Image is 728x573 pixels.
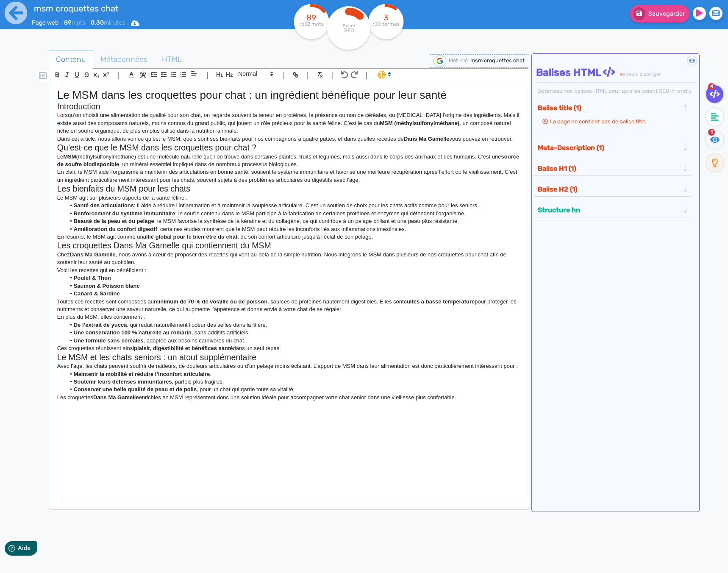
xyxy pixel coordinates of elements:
p: Dans cet article, nous allons voir ce qu’est le MSM, quels sont ses bienfaits pour nos compagnons... [57,135,521,143]
tspan: /30 termes [372,21,400,27]
h1: Le MSM dans les croquettes pour chat : un ingrédient bénéfique pour leur santé [57,89,521,102]
li: , pour un chat qui garde toute sa vitalité. [65,386,521,393]
button: Balise H2 (1) [535,182,682,196]
span: | [331,69,333,81]
p: En clair, le MSM aide l’organisme à maintenir des articulations en bonne santé, soutient le systè... [57,168,521,184]
strong: source de soufre biodisponible [57,153,521,167]
tspan: 3 [383,13,388,22]
h2: Introduction [57,102,521,111]
strong: Canard & Sardine [74,290,120,297]
tspan: 89 [306,13,316,22]
span: Aligment [188,69,200,79]
strong: Maintenir la mobilité et réduire l’inconfort articulaire [74,371,210,377]
p: Lorsqu’on choisit une alimentation de qualité pour son chat, on regarde souvent la teneur en prot... [57,111,521,135]
span: Page web [32,19,58,26]
span: msm croquettes chat [470,57,525,64]
strong: Une formule sans céréales [74,337,144,344]
li: , adaptée aux besoins carnivores du chat. [65,337,521,345]
span: erreurs à corriger [623,72,661,77]
div: Structure hn [535,203,689,217]
tspan: /632 mots [299,21,324,27]
p: Le MSM agit sur plusieurs aspects de la santé féline : [57,194,521,202]
button: Balise title (1) [535,101,682,115]
span: La page ne contient pas de balise title. [550,118,647,125]
b: 89 [64,19,72,26]
span: | [307,69,309,81]
span: I.Assistant [374,70,394,80]
strong: De l’extrait de yucca [74,322,127,328]
input: title [32,2,250,15]
p: Le (méthylsulfonylméthane) est une molécule naturelle que l’on trouve dans certaines plantes, fru... [57,153,521,169]
strong: cuites à basse température [404,298,475,305]
strong: allié global pour le bien-être du chat [143,234,237,240]
span: mots [64,19,85,26]
span: minutes [91,19,125,26]
strong: Santé des articulations [74,202,134,209]
strong: MSM [63,153,76,160]
div: Optimisez vos balises HTML pour qu’elles soient SEO-friendly. [536,87,697,95]
p: Voici les recettes qui en bénéficient : [57,267,521,274]
tspan: SEO [344,27,353,33]
span: | [365,69,367,81]
span: Métadonnées [94,48,154,71]
strong: Une conservation 100 % naturelle au romarin [74,329,192,336]
strong: Beauté de la peau et du pelage [74,218,154,224]
button: Meta-Description (1) [535,141,682,155]
strong: Poulet & Thon [74,275,111,281]
strong: Conserver une belle qualité de peau et de poils [74,386,197,392]
li: . [65,370,521,378]
tspan: Score [342,23,355,28]
h2: Les bienfaits du MSM pour les chats [57,184,521,194]
strong: Dans Ma Gamelle [93,394,139,401]
strong: Amélioration du confort digestif [74,226,157,232]
p: En plus du MSM, elles contiennent : [57,313,521,321]
p: Ces croquettes réunissent ainsi dans un seul repas. [57,345,521,352]
li: , parfois plus fragiles. [65,378,521,386]
button: Sauvegarder [630,5,689,22]
h2: Les croquettes Dans Ma Gamelle qui contiennent du MSM [57,241,521,250]
div: Balise H2 (1) [535,182,689,196]
span: | [117,69,119,81]
strong: Saumon & Poisson blanc [74,283,140,289]
div: Balise title (1) [535,101,689,115]
strong: MSM (méthylsulfonylméthane) [380,120,459,126]
li: , sans additifs artificiels. [65,329,521,337]
button: Structure hn [535,203,682,217]
strong: Renforcement du système immunitaire [74,210,175,217]
a: Métadonnées [93,50,155,69]
span: Mot-clé : [449,57,470,64]
li: : certaines études montrent que le MSM peut réduire les inconforts liés aux inflammations intesti... [65,225,521,233]
b: 0.30 [91,19,104,26]
li: : il aide à réduire l’inflammation et à maintenir la souplesse articulaire. C’est un soutien de c... [65,202,521,209]
p: Avec l’âge, les chats peuvent souffrir de raideurs, de douleurs articulaires ou d’un pelage moins... [57,362,521,370]
a: Contenu [49,50,93,69]
span: HTML [155,48,189,71]
li: : le MSM favorise la synthèse de la kératine et du collagène, ce qui contribue à un pelage brilla... [65,217,521,225]
strong: Soutenir leurs défenses immunitaires [74,378,172,385]
p: En résumé, le MSM agit comme un , de son confort articulaire jusqu’à l’éclat de son pelage. [57,233,521,241]
span: | [206,69,208,81]
span: 4 [708,83,715,90]
span: 1 [708,129,715,136]
li: , qui réduit naturellement l’odeur des selles dans la litière. [65,321,521,329]
span: Contenu [49,48,93,71]
button: Balise H1 (1) [535,161,682,175]
span: Sauvegarder [648,10,685,17]
li: : le soufre contenu dans le MSM participe à la fabrication de certaines protéines et enzymes qui ... [65,210,521,217]
strong: plaisir, digestibilité et bénéfices santé [134,345,233,351]
span: | [282,69,284,81]
h2: Le MSM et les chats seniors : un atout supplémentaire [57,353,521,362]
p: Les croquettes enrichies en MSM représentent donc une solution idéale pour accompagner votre chat... [57,394,521,401]
img: google-serp-logo.png [433,56,446,67]
strong: Dans Ma Gamelle [70,251,116,258]
p: Toutes ces recettes sont composées au , sources de protéines hautement digestibles. Elles sont po... [57,298,521,314]
h4: Balises HTML [536,67,697,79]
span: 4 [620,72,623,77]
p: Chez , nous avons à cœur de proposer des recettes qui vont au-delà de la simple nutrition. Nous i... [57,251,521,267]
a: HTML [155,50,189,69]
strong: Dans Ma Gamelle [404,136,450,142]
h2: Qu’est-ce que le MSM dans les croquettes pour chat ? [57,143,521,153]
strong: minimum de 70 % de volaille ou de poisson [154,298,267,305]
div: Meta-Description (1) [535,141,689,155]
